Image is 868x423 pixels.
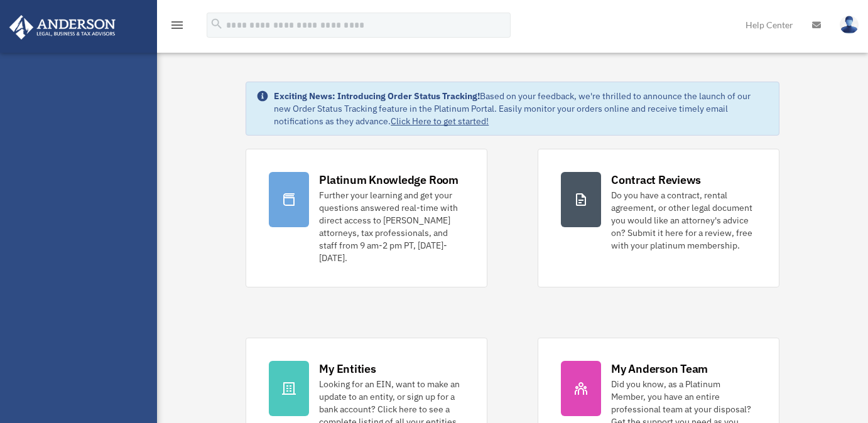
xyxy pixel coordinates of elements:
[319,361,376,377] div: My Entities
[170,18,185,33] i: menu
[538,149,779,287] a: Contract Reviews Do you have a contract, rental agreement, or other legal document you would like...
[611,361,708,377] div: My Anderson Team
[246,149,487,287] a: Platinum Knowledge Room Further your learning and get your questions answered real-time with dire...
[210,17,224,31] i: search
[840,16,859,34] img: User Pic
[611,172,701,188] div: Contract Reviews
[274,90,480,102] strong: Exciting News: Introducing Order Status Tracking!
[611,189,756,252] div: Do you have a contract, rental agreement, or other legal document you would like an attorney's ad...
[6,15,119,40] img: Anderson Advisors Platinum Portal
[170,22,185,33] a: menu
[391,115,489,127] a: Click Here to get started!
[274,90,769,127] div: Based on your feedback, we're thrilled to announce the launch of our new Order Status Tracking fe...
[319,189,464,264] div: Further your learning and get your questions answered real-time with direct access to [PERSON_NAM...
[319,172,458,188] div: Platinum Knowledge Room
